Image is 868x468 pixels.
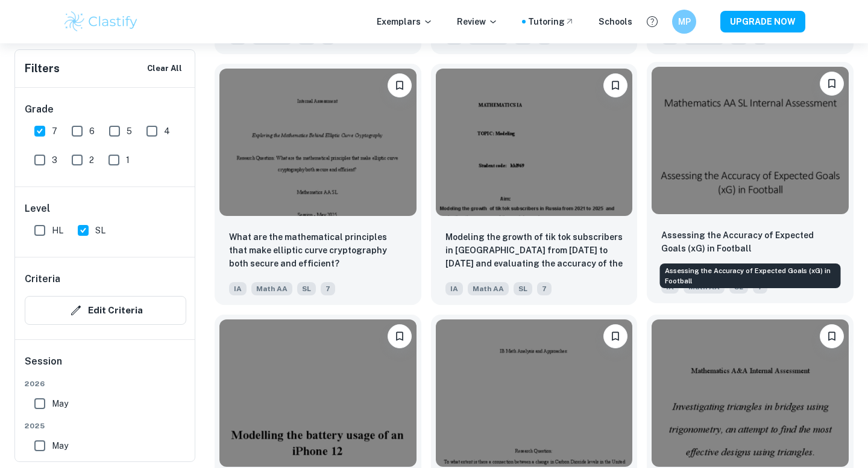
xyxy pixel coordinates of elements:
[297,282,316,295] span: SL
[25,354,186,378] h6: Session
[52,224,63,237] span: HL
[63,10,139,34] img: Clastify logo
[25,60,60,77] h6: Filters
[126,153,130,167] span: 1
[229,282,247,295] span: IA
[603,73,627,97] button: Bookmark
[164,125,170,138] span: 4
[528,15,574,28] a: Tutoring
[52,439,68,452] span: May
[388,324,412,348] button: Bookmark
[652,67,849,214] img: Math AA IA example thumbnail: Assessing the Accuracy of Expected Goals
[436,69,633,216] img: Math AA IA example thumbnail: Modeling the growth of tik tok subscribe
[25,420,186,431] span: 2025
[537,282,552,295] span: 7
[144,60,185,78] button: Clear All
[468,282,509,295] span: Math AA
[642,11,662,32] button: Help and Feedback
[219,69,417,216] img: Math AA IA example thumbnail: What are the mathematical principles tha
[436,319,633,467] img: Math AA IA example thumbnail: To what extent is there a connection be
[678,15,691,28] h6: MP
[652,319,849,467] img: Math AA IA example thumbnail: Investigating triangles in bridges using
[321,282,335,295] span: 7
[647,64,854,305] a: BookmarkAssessing the Accuracy of Expected Goals (xG) in FootballIAMath AASL7
[377,15,433,28] p: Exemplars
[229,230,407,270] p: What are the mathematical principles that make elliptic curve cryptography both secure and effici...
[660,263,841,288] div: Assessing the Accuracy of Expected Goals (xG) in Football
[251,282,292,295] span: Math AA
[25,378,186,389] span: 2026
[219,319,417,467] img: Math AA IA example thumbnail: Modelling the battery usage of an iPhone
[89,153,94,167] span: 2
[514,282,532,295] span: SL
[215,64,421,305] a: BookmarkWhat are the mathematical principles that make elliptic curve cryptography both secure an...
[127,125,132,138] span: 5
[431,64,638,305] a: BookmarkModeling the growth of tik tok subscribers in Russia from 2021 to 2025 and evaluating the...
[820,72,844,96] button: Bookmark
[25,296,186,325] button: Edit Criteria
[445,230,623,271] p: Modeling the growth of tik tok subscribers in Russia from 2021 to 2025 and evaluating the accurac...
[720,11,805,32] button: UPGRADE NOW
[52,397,68,410] span: May
[820,324,844,348] button: Bookmark
[445,282,463,295] span: IA
[52,153,57,167] span: 3
[25,102,186,117] h6: Grade
[672,10,696,34] button: MP
[52,125,57,138] span: 7
[661,229,839,255] p: Assessing the Accuracy of Expected Goals (xG) in Football
[388,73,412,97] button: Bookmark
[95,224,105,237] span: SL
[599,15,632,28] a: Schools
[25,202,186,216] h6: Level
[25,272,60,286] h6: Criteria
[603,324,627,348] button: Bookmark
[457,15,498,28] p: Review
[89,125,95,138] span: 6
